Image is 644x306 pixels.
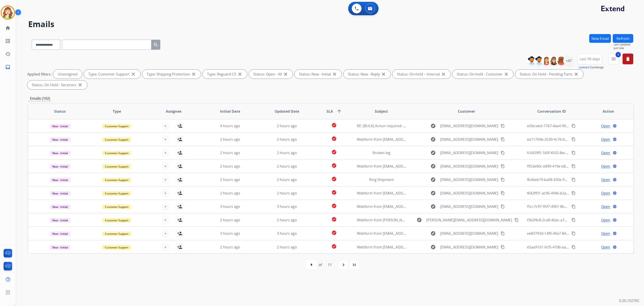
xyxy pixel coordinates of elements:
span: RE: [BULK] Action required: Extend claim approved for replacement [357,123,470,128]
span: + [164,137,166,142]
mat-icon: content_copy [572,205,576,209]
div: Status: New - Initial [294,70,342,79]
mat-icon: delete [625,56,631,62]
mat-icon: language [613,164,617,168]
span: Webform from [EMAIL_ADDRESS][DOMAIN_NAME] on [DATE] [357,245,458,250]
button: Refresh [613,34,633,43]
span: Customer Support [102,164,131,169]
span: 2 hours ago [277,164,297,169]
span: 2 hours ago [220,245,240,250]
mat-icon: explore [430,164,436,169]
mat-icon: explore [430,123,436,129]
mat-icon: content_copy [572,124,576,128]
button: + [161,243,170,252]
button: + [161,215,170,224]
mat-icon: content_copy [515,218,519,222]
mat-icon: check_circle [331,136,337,141]
span: + [164,150,166,155]
mat-icon: language [613,205,617,209]
mat-icon: language [613,137,617,141]
mat-icon: close [441,71,446,77]
span: 4 [616,52,621,57]
button: + [161,121,170,130]
mat-icon: content_copy [572,245,576,249]
mat-icon: close [237,71,243,77]
span: Status [54,109,66,114]
mat-icon: explore [430,190,436,196]
p: Applied filters: [27,71,51,77]
mat-icon: inbox [5,64,11,70]
span: Open [601,164,610,169]
span: New - Initial [50,178,70,182]
span: Webform from [EMAIL_ADDRESS][DOMAIN_NAME] on [DATE] [357,164,458,169]
span: New - Initial [50,124,70,129]
mat-icon: person_add [177,177,182,182]
button: Last 90 days [578,54,602,64]
div: Unassigned [53,70,82,79]
span: New - Initial [50,205,70,209]
span: Open [601,244,610,250]
mat-icon: content_copy [572,151,576,155]
mat-icon: person_add [177,231,182,236]
span: Webform from [EMAIL_ADDRESS][DOMAIN_NAME] on [DATE] [357,204,458,209]
span: Open [601,177,610,182]
span: + [164,123,166,129]
span: ee83793d-14f0-49a7-84e1-8b65beb25602 [527,231,596,236]
span: 4 hours ago [220,123,240,128]
span: New - Initial [50,164,70,169]
span: [EMAIL_ADDRESS][DOMAIN_NAME] [440,231,498,236]
h2: Emails [28,20,633,29]
span: SLA [326,109,333,114]
mat-icon: person_add [177,244,182,250]
span: e5aa91d1-0cf5-47d6-aa5e-ccd22dc2a0c6 [527,245,595,250]
button: + [161,162,170,171]
mat-icon: explore [430,150,436,155]
mat-icon: content_copy [501,151,505,155]
span: Open [601,190,610,196]
span: Customer Support [102,231,131,236]
mat-icon: content_copy [572,137,576,141]
mat-icon: content_copy [572,218,576,222]
mat-icon: content_copy [501,231,505,235]
span: [EMAIL_ADDRESS][DOMAIN_NAME] [440,150,498,155]
span: Customer Support [102,191,131,196]
span: 2 hours ago [220,191,240,196]
span: Customer Support [102,218,131,223]
span: Customer Support [102,151,131,155]
mat-icon: language [613,231,617,235]
mat-icon: person_add [177,137,182,142]
button: + [161,135,170,144]
mat-icon: search [153,42,159,47]
span: fc0429f5-160f-4502-8ecb-9e7497820cdf [527,150,592,155]
span: 3 hours ago [277,204,297,209]
mat-icon: home [5,25,11,31]
mat-icon: content_copy [501,164,505,168]
mat-icon: language [613,218,617,222]
span: f953e00c-e899-419e-b829-1658260f9aab [527,164,594,169]
span: Last 90 days [580,58,600,60]
mat-icon: close [574,71,579,77]
mat-icon: list_alt [5,38,11,44]
span: + [164,231,166,236]
button: + [161,229,170,238]
span: [EMAIL_ADDRESS][DOMAIN_NAME] [440,190,498,196]
p: Emails (102) [28,96,52,101]
span: 2 hours ago [220,150,240,155]
span: 3 hours ago [277,231,297,236]
span: Webform from [EMAIL_ADDRESS][DOMAIN_NAME] on [DATE] [357,137,458,142]
span: 2 hours ago [220,177,240,182]
span: e5fecebd-7767-4ae4-904d-7ce67da01f3b [527,123,595,128]
mat-icon: arrow_upward [337,109,342,114]
span: 3 hours ago [220,204,240,209]
span: Range [578,65,604,69]
span: 2 hours ago [277,150,297,155]
mat-icon: content_copy [501,124,505,128]
mat-icon: language [613,191,617,195]
span: Webform from [PERSON_NAME][EMAIL_ADDRESS][DOMAIN_NAME] on [DATE] [357,218,486,222]
span: New - Initial [50,231,70,236]
mat-icon: explore [430,204,436,209]
span: Customer Support [102,178,131,182]
span: [EMAIL_ADDRESS][DOMAIN_NAME] [440,204,498,209]
span: Subject [375,109,388,114]
mat-icon: explore [417,217,422,223]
